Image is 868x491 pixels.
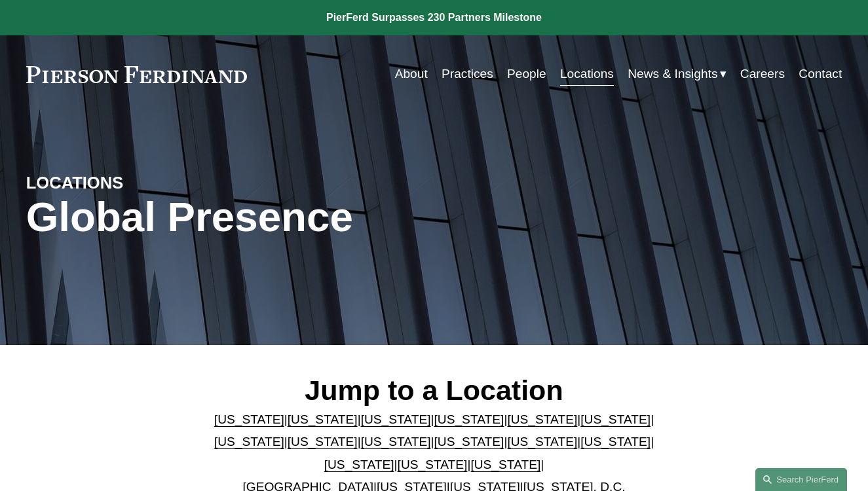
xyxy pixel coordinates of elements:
a: [US_STATE] [214,435,284,448]
h4: LOCATIONS [26,172,230,193]
span: News & Insights [628,63,717,86]
a: [US_STATE] [434,412,504,426]
h1: Global Presence [26,193,570,241]
a: [US_STATE] [288,435,358,448]
a: [US_STATE] [214,412,284,426]
a: [US_STATE] [470,458,540,471]
a: folder dropdown [628,62,726,86]
a: Search this site [755,468,847,491]
a: [US_STATE] [361,412,431,426]
a: [US_STATE] [580,435,651,448]
h2: Jump to a Location [196,373,672,407]
a: Careers [740,62,785,86]
a: Contact [799,62,842,86]
a: [US_STATE] [324,458,394,471]
a: Practices [442,62,493,86]
a: Locations [560,62,614,86]
a: [US_STATE] [580,412,651,426]
a: [US_STATE] [361,435,431,448]
a: [US_STATE] [398,458,468,471]
a: [US_STATE] [288,412,358,426]
a: [US_STATE] [434,435,504,448]
a: About [395,62,428,86]
a: [US_STATE] [507,435,577,448]
a: People [507,62,546,86]
a: [US_STATE] [507,412,577,426]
